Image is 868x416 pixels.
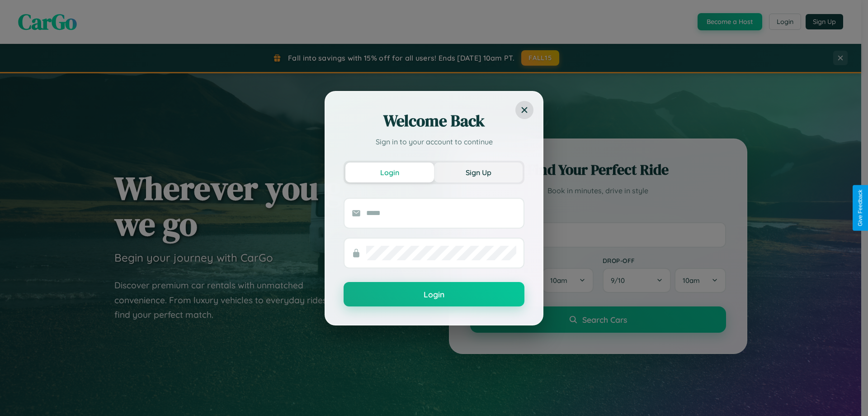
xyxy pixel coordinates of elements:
[344,136,524,147] p: Sign in to your account to continue
[434,163,523,182] button: Sign Up
[344,282,524,306] button: Login
[344,110,524,132] h2: Welcome Back
[857,190,863,226] div: Give Feedback
[345,163,434,182] button: Login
